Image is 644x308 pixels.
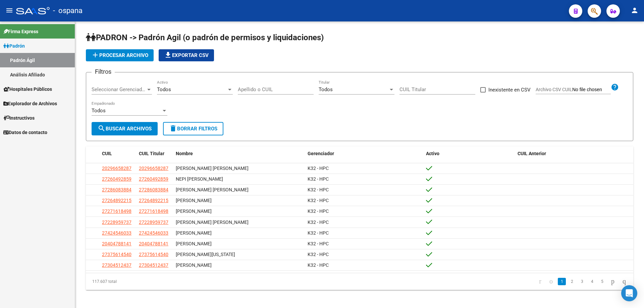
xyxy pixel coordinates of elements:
span: CUIL Anterior [518,151,546,156]
span: K32 - HPC [308,187,329,192]
span: NEPI [PERSON_NAME] [176,176,223,182]
span: 20296658287 [139,166,168,171]
span: 27264892215 [139,198,168,203]
span: CUIL Titular [139,151,164,156]
span: 20404788141 [139,241,168,246]
mat-icon: delete [169,124,177,132]
span: [PERSON_NAME] [PERSON_NAME] [176,220,249,225]
span: K32 - HPC [308,208,329,214]
span: 27424546033 [139,230,168,236]
a: 1 [558,278,566,285]
a: 2 [568,278,576,285]
button: Procesar archivo [86,49,154,61]
span: K32 - HPC [308,241,329,246]
datatable-header-cell: CUIL Titular [136,146,173,161]
span: K32 - HPC [308,198,329,203]
span: 27286083884 [102,187,131,192]
button: Exportar CSV [159,49,214,61]
span: [PERSON_NAME] [176,198,212,203]
span: K32 - HPC [308,166,329,171]
div: Open Intercom Messenger [621,285,637,301]
span: [PERSON_NAME] [176,230,212,236]
a: 5 [598,278,606,285]
span: Todos [157,86,171,93]
span: K32 - HPC [308,262,329,268]
span: [PERSON_NAME] [176,262,212,268]
span: Todos [319,86,333,93]
span: Explorador de Archivos [3,100,57,107]
span: Todos [92,108,106,114]
span: 27375614540 [102,252,131,257]
datatable-header-cell: Activo [423,146,515,161]
li: page 2 [567,276,577,287]
span: 27271618498 [102,208,131,214]
span: [PERSON_NAME][US_STATE] [176,252,235,257]
mat-icon: menu [5,6,13,14]
span: 27228959737 [139,220,168,225]
datatable-header-cell: Gerenciador [305,146,423,161]
span: CUIL [102,151,112,156]
span: K32 - HPC [308,252,329,257]
span: 27304512437 [139,262,168,268]
mat-icon: search [98,124,106,132]
a: 4 [588,278,596,285]
mat-icon: add [91,51,99,59]
li: page 5 [597,276,607,287]
li: page 3 [577,276,587,287]
span: 27375614540 [139,252,168,257]
a: go to next page [608,278,618,285]
span: 27260492859 [102,176,131,182]
span: Instructivos [3,114,35,122]
span: Gerenciador [308,151,334,156]
span: 27260492859 [139,176,168,182]
span: [PERSON_NAME] [PERSON_NAME] [176,187,249,192]
span: Seleccionar Gerenciador [92,86,146,93]
div: 117.607 total [86,273,194,290]
span: 27271618498 [139,208,168,214]
span: 27228959737 [102,220,131,225]
span: Buscar Archivos [98,126,152,132]
span: 27286083884 [139,187,168,192]
mat-icon: file_download [164,51,172,59]
li: page 1 [557,276,567,287]
datatable-header-cell: CUIL [99,146,136,161]
a: go to previous page [546,278,556,285]
span: 27304512437 [102,262,131,268]
span: Padrón [3,42,25,50]
span: Exportar CSV [164,52,209,58]
span: [PERSON_NAME] [176,208,212,214]
li: page 4 [587,276,597,287]
span: 27264892215 [102,198,131,203]
datatable-header-cell: Nombre [173,146,305,161]
span: Activo [426,151,439,156]
button: Borrar Filtros [163,122,223,135]
a: go to first page [536,278,544,285]
span: Nombre [176,151,193,156]
span: - ospana [53,3,83,18]
button: Buscar Archivos [92,122,158,135]
span: K32 - HPC [308,176,329,182]
datatable-header-cell: CUIL Anterior [515,146,633,161]
span: 27424546033 [102,230,131,236]
span: Borrar Filtros [169,126,217,132]
span: Datos de contacto [3,129,47,136]
a: 3 [578,278,586,285]
span: PADRON -> Padrón Agil (o padrón de permisos y liquidaciones) [86,33,324,42]
input: Archivo CSV CUIL [572,87,611,93]
span: Firma Express [3,28,38,35]
a: go to last page [620,278,629,285]
span: K32 - HPC [308,220,329,225]
span: [PERSON_NAME] [PERSON_NAME] [176,166,249,171]
span: Inexistente en CSV [488,86,531,94]
span: 20296658287 [102,166,131,171]
span: Archivo CSV CUIL [536,87,572,92]
span: 20404788141 [102,241,131,246]
span: Procesar archivo [91,52,148,58]
span: Hospitales Públicos [3,85,52,93]
span: K32 - HPC [308,230,329,236]
h3: Filtros [92,67,115,76]
span: [PERSON_NAME] [176,241,212,246]
mat-icon: help [611,83,619,91]
mat-icon: person [631,6,639,14]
